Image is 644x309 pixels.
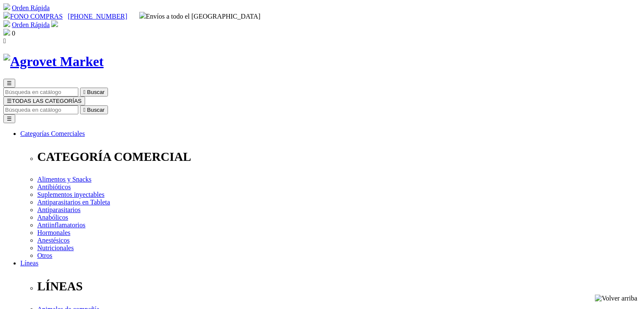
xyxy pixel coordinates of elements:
a: Anestésicos [37,237,69,244]
p: LÍNEAS [37,279,641,293]
a: Categorías Comerciales [20,130,85,137]
a: Antibióticos [37,183,71,190]
img: shopping-cart.svg [3,3,10,10]
span: Buscar [87,89,105,95]
a: Alimentos y Snacks [37,176,91,183]
button:  Buscar [80,88,108,97]
span: Buscar [87,107,105,113]
a: FONO COMPRAS [3,13,63,20]
input: Buscar [3,105,78,114]
a: Anabólicos [37,214,68,221]
i:  [3,37,6,44]
span: Envíos a todo el [GEOGRAPHIC_DATA] [139,13,261,20]
img: phone.svg [3,12,10,19]
a: Nutricionales [37,244,74,251]
img: shopping-bag.svg [3,29,10,36]
img: shopping-cart.svg [3,20,10,27]
a: [PHONE_NUMBER] [68,13,127,20]
button: ☰ [3,79,15,88]
button: ☰TODAS LAS CATEGORÍAS [3,97,85,105]
a: Líneas [20,259,39,267]
input: Buscar [3,88,78,97]
a: Hormonales [37,229,70,236]
a: Acceda a su cuenta de cliente [51,21,58,28]
span: ☰ [7,98,12,104]
a: Otros [37,252,53,259]
a: Antiparasitarios en Tableta [37,199,110,206]
button:  Buscar [80,105,108,114]
a: Suplementos inyectables [37,191,105,198]
a: Orden Rápida [12,4,50,11]
span: 0 [12,30,15,37]
i:  [83,107,86,113]
a: Antiparasitarios [37,206,80,213]
p: CATEGORÍA COMERCIAL [37,150,641,164]
button: ☰ [3,114,15,123]
img: Volver arriba [595,295,637,302]
a: Antiinflamatorios [37,221,86,229]
i:  [83,89,86,95]
img: Agrovet Market [3,54,104,69]
img: user.svg [51,20,58,27]
a: Orden Rápida [12,21,50,28]
img: delivery-truck.svg [139,12,146,19]
span: ☰ [7,80,12,86]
